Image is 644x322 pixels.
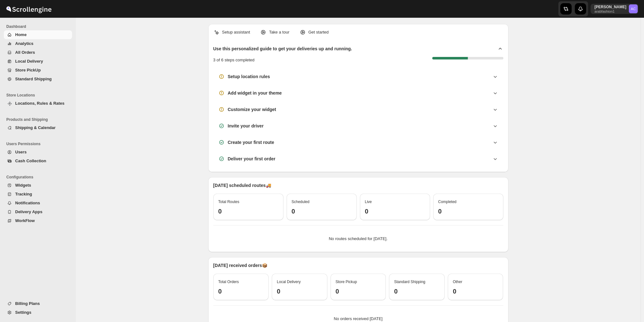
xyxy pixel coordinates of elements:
button: Settings [4,308,72,317]
span: Tracking [15,192,32,196]
span: Billing Plans [15,301,40,306]
h3: 0 [218,288,264,295]
span: Abizer Chikhly [629,4,638,13]
span: Shipping & Calendar [15,125,56,130]
span: Widgets [15,183,31,188]
h3: Invite your driver [228,123,264,129]
span: Locations, Rules & Rates [15,101,64,106]
span: Total Routes [218,200,240,204]
button: Home [4,30,72,39]
p: Take a tour [269,29,289,35]
span: Store PickUp [15,68,41,72]
span: Delivery Apps [15,209,42,214]
h3: Customize your widget [228,106,276,113]
span: Configurations [6,175,73,180]
p: [PERSON_NAME] [594,4,626,9]
p: 3 of 6 steps completed [213,57,255,63]
h3: 0 [218,207,278,215]
p: [DATE] received orders 📦 [213,262,503,269]
span: Notifications [15,201,40,205]
button: Shipping & Calendar [4,123,72,132]
h3: 0 [365,207,425,215]
button: WorkFlow [4,216,72,225]
p: Setup assistant [222,29,250,35]
span: Users [15,150,27,154]
button: Notifications [4,199,72,207]
img: ScrollEngine [5,1,52,17]
button: Tracking [4,190,72,199]
span: Settings [15,310,31,315]
h3: Add widget in your theme [228,90,282,96]
p: Get started [308,29,329,35]
span: Completed [438,200,457,204]
p: No routes scheduled for [DATE]. [218,236,498,242]
text: AC [631,7,636,11]
h3: 0 [453,288,498,295]
h2: Use this personalized guide to get your deliveries up and running. [213,46,352,52]
h3: 0 [292,207,352,215]
button: Billing Plans [4,299,72,308]
span: Products and Shipping [6,117,73,122]
h3: Deliver your first order [228,156,276,162]
span: All Orders [15,50,35,55]
button: Widgets [4,181,72,190]
span: Local Delivery [15,59,43,64]
span: Home [15,32,27,37]
h3: 0 [277,288,322,295]
span: Standard Shipping [394,280,425,284]
h3: 0 [394,288,440,295]
span: Users Permissions [6,141,73,146]
span: Live [365,200,372,204]
button: Users [4,148,72,157]
span: Standard Shipping [15,77,52,81]
span: Local Delivery [277,280,301,284]
button: Cash Collection [4,157,72,165]
h3: 0 [336,288,381,295]
p: arabfashion1 [594,9,626,13]
span: Total Orders [218,280,239,284]
span: Store Locations [6,93,73,98]
h3: Setup location rules [228,73,270,80]
p: [DATE] scheduled routes 🚚 [213,182,503,189]
span: Dashboard [6,24,73,29]
span: Other [453,280,462,284]
p: No orders received [DATE] [218,316,498,322]
h3: 0 [438,207,498,215]
span: Scheduled [292,200,310,204]
button: Analytics [4,39,72,48]
span: Store Pickup [336,280,357,284]
button: User menu [591,4,638,14]
span: WorkFlow [15,218,35,223]
h3: Create your first route [228,139,274,146]
button: Locations, Rules & Rates [4,99,72,108]
button: Delivery Apps [4,207,72,216]
button: All Orders [4,48,72,57]
span: Cash Collection [15,158,46,163]
span: Analytics [15,41,33,46]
